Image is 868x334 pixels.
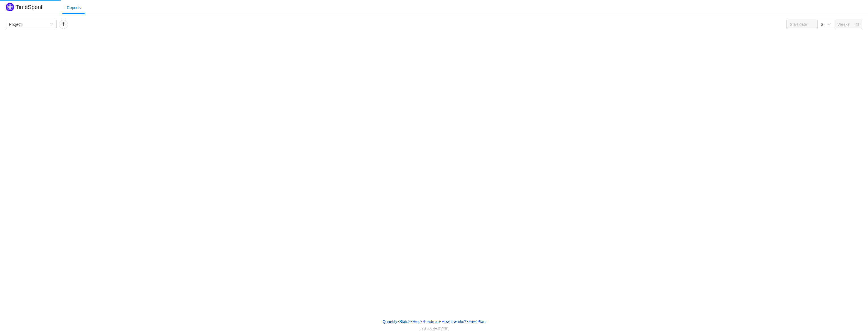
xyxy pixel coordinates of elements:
a: Quantify [382,317,398,326]
a: Help [412,317,421,326]
i: icon: down [50,23,53,27]
button: icon: plus [59,20,68,29]
div: Project [9,20,22,29]
div: Weeks [837,20,850,29]
i: icon: down [828,23,831,27]
div: 6 [821,20,823,29]
button: Free Plan [468,317,486,326]
h2: TimeSpent [16,4,42,10]
span: • [440,319,442,324]
span: • [421,319,422,324]
span: Last update: [420,326,448,330]
i: icon: calendar [856,23,859,27]
div: Reports [62,1,85,14]
input: Start date [786,20,818,29]
img: Quantify logo [6,3,14,11]
a: Roadmap [422,317,440,326]
a: Status [399,317,411,326]
span: • [398,319,399,324]
span: • [467,319,468,324]
button: How it works? [442,317,467,326]
span: [DATE] [438,326,448,330]
span: • [411,319,412,324]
